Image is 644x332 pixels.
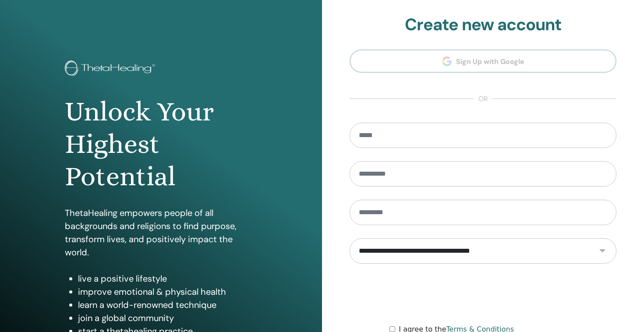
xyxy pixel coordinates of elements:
p: ThetaHealing empowers people of all backgrounds and religions to find purpose, transform lives, a... [65,206,258,259]
h2: Create new account [350,15,616,35]
h1: Unlock Your Highest Potential [65,95,258,193]
li: join a global community [78,311,258,325]
span: or [474,94,492,104]
li: learn a world-renowned technique [78,298,258,311]
li: improve emotional & physical health [78,285,258,298]
li: live a positive lifestyle [78,272,258,285]
iframe: reCAPTCHA [417,277,550,311]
